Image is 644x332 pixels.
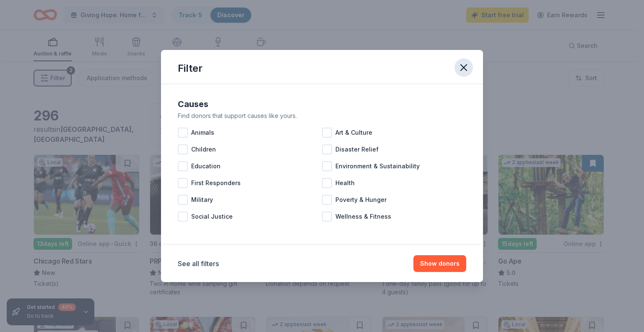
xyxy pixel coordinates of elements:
[335,195,387,205] span: Poverty & Hunger
[191,178,241,188] span: First Responders
[191,144,216,154] span: Children
[178,259,219,269] button: See all filters
[335,178,355,188] span: Health
[191,212,233,222] span: Social Justice
[335,212,391,222] span: Wellness & Fitness
[335,128,372,138] span: Art & Culture
[191,161,221,171] span: Education
[178,111,466,121] div: Find donors that support causes like yours.
[413,255,466,272] button: Show donors
[191,128,214,138] span: Animals
[178,97,466,111] div: Causes
[335,144,379,154] span: Disaster Relief
[335,161,420,171] span: Environment & Sustainability
[191,195,213,205] span: Military
[178,62,203,75] div: Filter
